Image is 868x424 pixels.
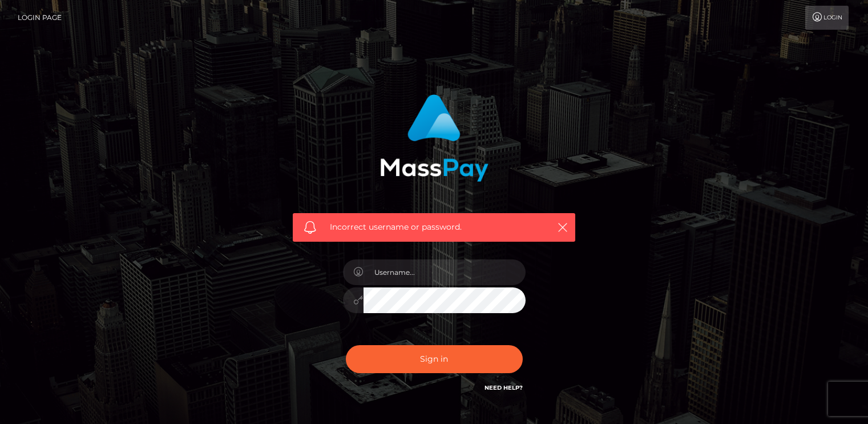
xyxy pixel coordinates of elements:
[330,221,538,233] span: Incorrect username or password.
[805,6,849,30] a: Login
[485,384,523,391] a: Need Help?
[380,94,488,182] img: MassPay Login
[364,259,526,285] input: Username...
[346,345,523,373] button: Sign in
[18,6,62,30] a: Login Page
